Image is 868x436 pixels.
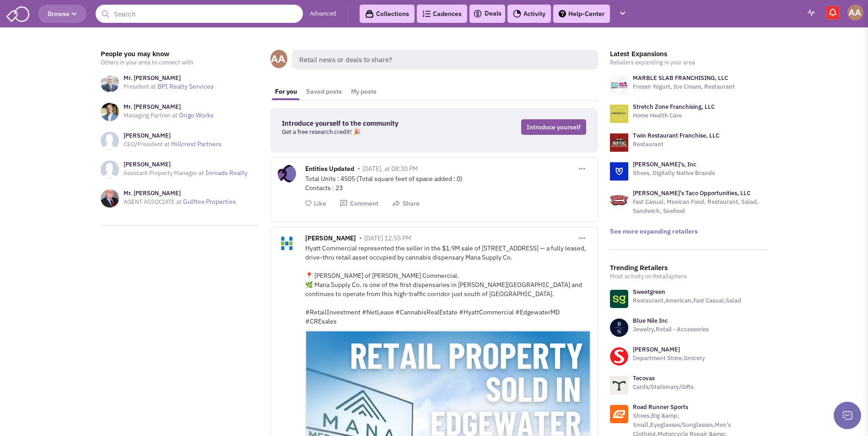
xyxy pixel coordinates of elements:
[610,105,628,123] img: logo
[633,325,709,334] p: Jewelry,Retail - Accessories
[473,8,482,19] img: icon-deals.svg
[157,82,214,90] a: BPI Realty Services
[422,11,431,17] img: Cadences_logo.png
[633,132,719,139] a: Twin Restaurant Franchise, LLC
[171,140,221,148] a: Hillcrest Partners
[183,197,236,206] a: Gulftex Properties
[305,244,591,326] div: Hyatt Commercial represented the seller in the $1.9M sale of [STREET_ADDRESS] — a fully leased, d...
[305,165,354,175] span: Entities Updated
[633,288,665,296] a: Sweetgreen
[310,10,336,18] a: Advanced
[633,103,715,111] a: Stretch Zone Franchising, LLC
[314,199,326,207] span: Like
[633,296,741,305] p: Restaurant,American,Fast Casual,Salad
[392,199,420,208] button: Share
[610,405,628,423] img: www.roadrunnersports.com
[124,169,204,177] span: Assistant Property Manager at
[124,83,156,90] span: President at
[610,376,628,394] img: www.tecovas.com
[282,128,455,137] p: Get a free research credit! 🎉
[101,132,119,150] img: NoImageAvailable1.jpg
[270,83,302,100] a: For you
[633,74,728,82] a: MARBLE SLAB FRANCHISING, LLC
[124,189,236,197] h3: Mr. [PERSON_NAME]
[633,82,735,91] p: Frozen Yogurt, Ice Cream, Restaurant
[101,58,259,67] p: Others in your area to connect with
[96,5,303,23] input: Search
[205,169,248,177] a: Inroads Realty
[124,74,214,82] h3: Mr. [PERSON_NAME]
[340,199,378,208] button: Comment
[417,5,467,23] a: Cadences
[473,8,501,19] a: Deals
[633,111,715,120] p: Home Health Care
[507,5,551,23] a: Activity
[521,119,586,135] a: Introduce yourself
[124,112,178,119] span: Managing Partner at
[305,199,326,208] button: Like
[610,133,628,152] img: logo
[292,50,598,69] span: Retail news or deals to share?
[610,162,628,181] img: logo
[610,319,628,337] img: www.bluenile.com
[847,5,863,21] img: Abe Arteaga
[365,10,374,18] img: icon-collection-lavender-black.svg
[302,83,346,100] a: Saved posts
[124,103,214,111] h3: Mr. [PERSON_NAME]
[101,160,119,179] img: NoImageAvailable1.jpg
[48,10,77,18] span: Browse
[305,174,591,192] div: Total Units : 4505 (Total square feet of space added : 0) Contacts : 23
[362,165,418,173] span: [DATE], at 08:30 PM
[633,140,719,149] p: Restaurant
[633,403,688,411] a: Road Runner Sports
[360,5,415,23] a: Collections
[610,76,628,94] img: logo
[610,290,628,308] img: www.sweetgreen.com
[553,5,610,23] a: Help-Center
[633,169,715,178] p: Shoes, Digitally Native Brands
[610,227,698,235] a: See more expanding retailers
[346,83,381,100] a: My posts
[633,189,750,197] a: [PERSON_NAME]'s Taco Opportunities, LLC
[559,10,566,17] img: help.png
[124,198,182,206] span: AGENT ASSOCIATE at
[610,50,768,58] h3: Latest Expansions
[38,5,86,23] button: Browse
[633,317,668,324] a: Blue Nile Inc
[633,354,705,363] p: Department Store,Grocery
[610,58,768,67] p: Retailers expanding in your area
[633,346,680,353] a: [PERSON_NAME]
[610,264,768,272] h3: Trending Retailers
[282,119,455,128] h3: Introduce yourself to the community
[124,160,248,169] h3: [PERSON_NAME]
[305,234,356,245] span: [PERSON_NAME]
[364,234,411,242] span: [DATE] 12:55 PM
[124,132,221,140] h3: [PERSON_NAME]
[633,374,655,382] a: Tecovas
[179,111,214,119] a: Origo Works
[633,383,694,392] p: Cards/Stationary/Gifts
[101,50,259,58] h3: People you may know
[633,160,696,168] a: [PERSON_NAME]'s, Inc
[513,10,521,18] img: Activity.png
[633,197,768,216] p: Fast Casual, Mexican Food, Restaurant, Salad, Sandwich, Seafood
[6,5,29,22] img: SmartAdmin
[124,140,170,148] span: CEO/President at
[610,272,768,281] p: Most activity on Retailsphere
[610,191,628,209] img: logo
